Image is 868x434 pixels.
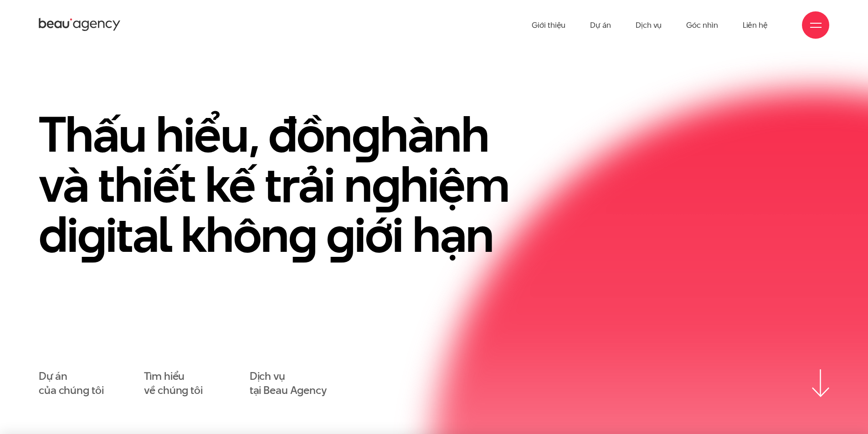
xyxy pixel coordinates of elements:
en: g [352,100,380,168]
en: g [288,200,317,269]
a: Dự áncủa chúng tôi [39,369,103,398]
en: g [326,200,354,269]
a: Dịch vụtại Beau Agency [250,369,327,398]
en: g [372,150,400,219]
en: g [77,200,106,269]
h1: Thấu hiểu, đồn hành và thiết kế trải n hiệm di ital khôn iới hạn [39,109,540,260]
a: Tìm hiểuvề chúng tôi [144,369,203,398]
